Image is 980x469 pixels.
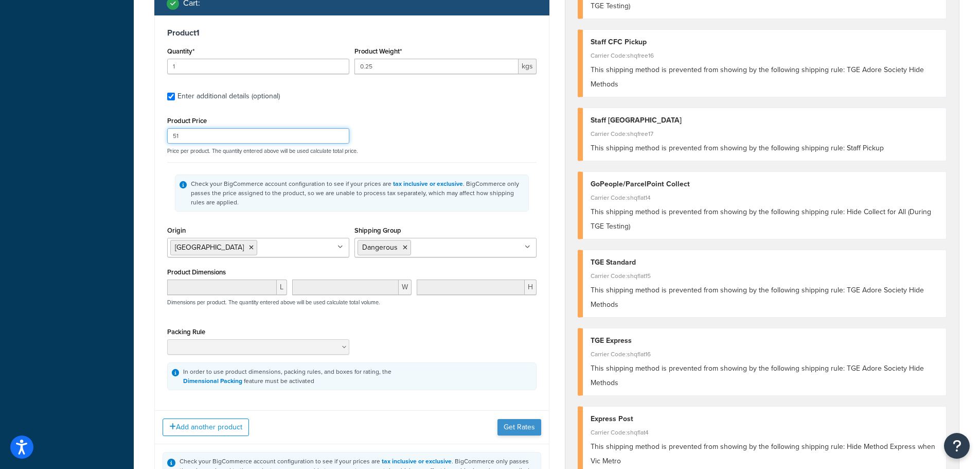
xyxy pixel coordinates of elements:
[591,48,939,63] div: Carrier Code: shqfree16
[497,419,541,436] button: Get Rates
[591,127,939,141] div: Carrier Code: shqfree17
[591,363,924,388] span: This shipping method is prevented from showing by the following shipping rule: TGE Adore Society ...
[591,64,924,90] span: This shipping method is prevented from showing by the following shipping rule: TGE Adore Society ...
[591,425,939,440] div: Carrier Code: shqflat4
[354,47,402,55] label: Product Weight*
[591,35,939,49] div: Staff CFC Pickup
[167,47,194,55] label: Quantity*
[591,255,939,270] div: TGE Standard
[591,269,939,283] div: Carrier Code: shqflat15
[525,280,537,295] span: H
[944,433,970,459] button: Open Resource Center
[175,242,244,253] span: [GEOGRAPHIC_DATA]
[519,59,537,74] span: kgs
[399,280,412,295] span: W
[177,89,280,103] div: Enter additional details (optional)
[591,412,939,426] div: Express Post
[167,28,537,38] h3: Product 1
[183,367,391,386] div: In order to use product dimensions, packing rules, and boxes for rating, the feature must be acti...
[191,179,524,207] div: Check your BigCommerce account configuration to see if your prices are . BigCommerce only passes ...
[591,334,939,348] div: TGE Express
[167,59,349,74] input: 0.0
[183,376,242,386] a: Dimensional Packing
[382,457,452,466] a: tax inclusive or exclusive
[591,177,939,192] div: GoPeople/ParcelPoint Collect
[163,419,249,436] button: Add another product
[591,347,939,361] div: Carrier Code: shqflat16
[167,93,175,100] input: Enter additional details (optional)
[165,299,380,306] p: Dimensions per product. The quantity entered above will be used calculate total volume.
[591,285,924,310] span: This shipping method is prevented from showing by the following shipping rule: TGE Adore Society ...
[167,268,226,276] label: Product Dimensions
[591,206,931,232] span: This shipping method is prevented from showing by the following shipping rule: Hide Collect for A...
[362,242,398,253] span: Dangerous
[591,113,939,128] div: Staff [GEOGRAPHIC_DATA]
[167,227,186,234] label: Origin
[354,59,519,74] input: 0.00
[167,328,205,336] label: Packing Rule
[167,117,207,125] label: Product Price
[393,179,463,188] a: tax inclusive or exclusive
[591,143,884,153] span: This shipping method is prevented from showing by the following shipping rule: Staff Pickup
[591,441,935,466] span: This shipping method is prevented from showing by the following shipping rule: Hide Method Expres...
[277,280,287,295] span: L
[354,227,401,234] label: Shipping Group
[591,190,939,205] div: Carrier Code: shqflat14
[165,147,539,154] p: Price per product. The quantity entered above will be used calculate total price.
